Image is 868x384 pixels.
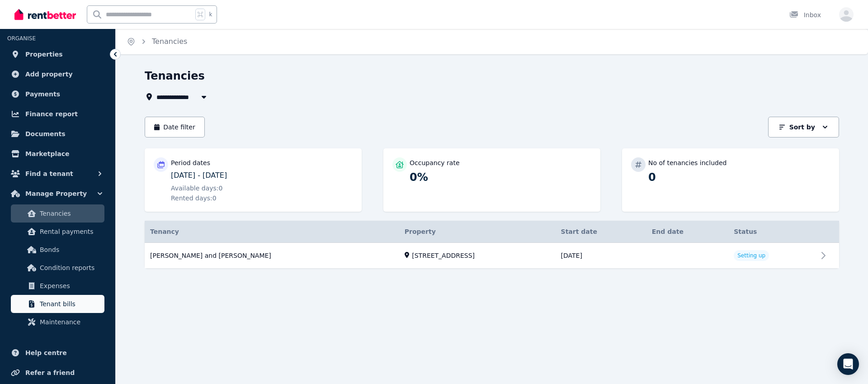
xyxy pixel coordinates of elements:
[145,117,205,137] button: Date filter
[25,148,69,159] span: Marketplace
[837,353,859,375] div: Open Intercom Messenger
[11,277,104,295] a: Expenses
[171,184,223,193] span: Available days: 0
[14,8,76,21] img: RentBetter
[399,221,556,243] th: Property
[25,89,60,100] span: Payments
[7,65,108,83] a: Add property
[410,170,591,185] p: 0%
[7,125,108,143] a: Documents
[7,344,108,362] a: Help centre
[145,243,839,269] a: View details for Sameera and Sameera Liyanage
[556,221,646,243] th: Start date
[11,241,104,259] a: Bonds
[7,185,108,203] button: Manage Property
[7,145,108,163] a: Marketplace
[7,85,108,103] a: Payments
[40,317,101,327] span: Maintenance
[40,208,101,219] span: Tenancies
[145,69,205,83] h1: Tenancies
[648,158,726,167] p: No of tenancies included
[40,262,101,273] span: Condition reports
[150,227,179,236] span: Tenancy
[25,168,73,179] span: Find a tenant
[7,35,36,42] span: ORGANISE
[116,29,198,54] nav: Breadcrumb
[11,313,104,331] a: Maintenance
[11,204,104,223] a: Tenancies
[7,364,108,382] a: Refer a friend
[789,10,821,19] div: Inbox
[40,299,101,309] span: Tenant bills
[40,226,101,237] span: Rental payments
[25,49,63,60] span: Properties
[768,117,839,137] button: Sort by
[11,259,104,277] a: Condition reports
[7,165,108,183] button: Find a tenant
[40,280,101,291] span: Expenses
[25,367,75,378] span: Refer a friend
[171,170,353,181] p: [DATE] - [DATE]
[40,244,101,255] span: Bonds
[25,69,73,80] span: Add property
[646,221,728,243] th: End date
[11,295,104,313] a: Tenant bills
[25,128,66,139] span: Documents
[209,11,212,18] span: k
[25,188,87,199] span: Manage Property
[25,347,67,358] span: Help centre
[648,170,830,185] p: 0
[171,158,210,167] p: Period dates
[789,123,815,132] p: Sort by
[25,109,78,119] span: Finance report
[7,45,108,63] a: Properties
[7,105,108,123] a: Finance report
[11,223,104,241] a: Rental payments
[152,36,187,47] span: Tenancies
[410,158,460,167] p: Occupancy rate
[728,221,817,243] th: Status
[171,194,217,203] span: Rented days: 0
